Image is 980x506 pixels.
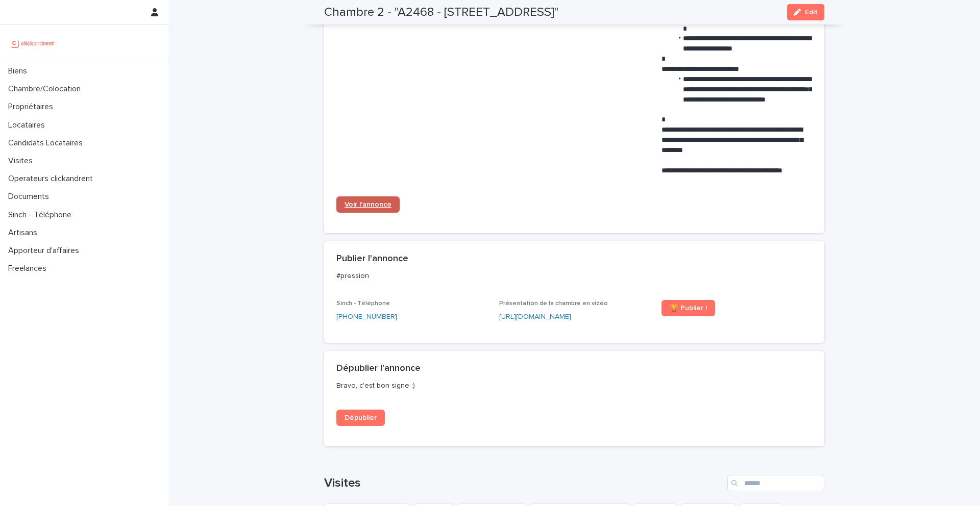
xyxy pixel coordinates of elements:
p: Chambre/Colocation [4,84,89,94]
p: Biens [4,66,35,76]
ringoverc2c-number-84e06f14122c: [PHONE_NUMBER] [336,313,397,320]
p: Apporteur d'affaires [4,246,87,256]
p: Locataires [4,120,53,130]
span: Edit [805,9,818,16]
span: Voir l'annonce [345,201,391,208]
img: UCB0brd3T0yccxBKYDjQ [8,33,58,54]
p: #pression [336,271,808,281]
h2: Publier l'annonce [336,254,408,265]
h1: Visites [324,476,723,491]
p: Operateurs clickandrent [4,174,101,184]
a: Dépublier [336,410,385,426]
ringoverc2c-84e06f14122c: Call with Ringover [336,313,397,320]
a: 🏆 Publier ! [661,300,715,316]
span: Présentation de la chambre en vidéo [499,300,608,307]
p: Sinch - Téléphone [4,210,80,220]
input: Search [727,475,824,491]
p: Visites [4,156,41,166]
p: Freelances [4,264,55,273]
span: Sinch - Téléphone [336,300,390,307]
h2: Chambre 2 - "A2468 - [STREET_ADDRESS]" [324,5,558,20]
button: Edit [787,4,824,20]
p: Artisans [4,228,45,238]
h2: Dépublier l'annonce [336,363,421,374]
a: Voir l'annonce [336,196,400,213]
span: 🏆 Publier ! [670,305,707,312]
p: Documents [4,192,57,201]
p: Bravo, c'est bon signe :) [336,381,808,390]
span: Dépublier [345,414,377,421]
a: [URL][DOMAIN_NAME] [499,313,571,320]
p: Candidats Locataires [4,138,91,148]
a: [PHONE_NUMBER] [336,312,397,322]
p: Propriétaires [4,102,61,112]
